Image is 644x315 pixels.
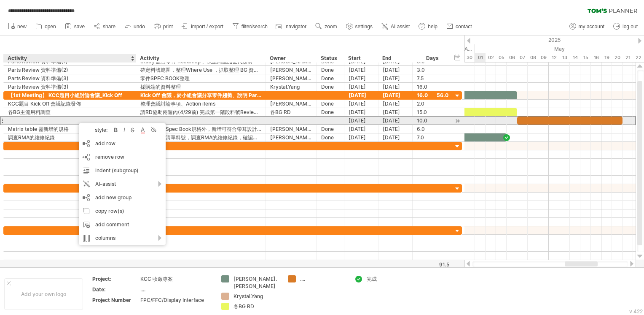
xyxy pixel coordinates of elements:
[344,66,378,74] div: [DATE]
[134,24,145,30] span: undo
[517,53,528,62] div: Wednesday, 7 May 2025
[378,108,413,116] div: [DATE]
[321,83,340,91] div: Done
[580,53,591,62] div: Thursday, 15 May 2025
[475,53,486,62] div: Thursday, 1 May 2025
[367,275,413,282] div: 完成
[344,83,378,91] div: [DATE]
[379,21,412,32] a: AI assist
[321,54,339,62] div: Status
[8,100,131,108] div: KCC題目 Kick Off 會議記錄發佈
[140,91,261,99] div: Kick Off 會議，於小組會議分享零件趨勢、說明 Parts Review 檔案內容、回填方式
[344,117,378,125] div: [DATE]
[417,91,448,99] div: 16.0
[378,66,413,74] div: [DATE]
[233,303,279,310] div: 各BG RD
[270,100,312,108] div: [PERSON_NAME].[PERSON_NAME]
[382,54,408,62] div: End
[270,74,312,82] div: [PERSON_NAME].[PERSON_NAME]
[633,53,644,62] div: Thursday, 22 May 2025
[8,108,131,116] div: 各BG主流用料調查
[378,74,413,82] div: [DATE]
[417,125,448,133] div: 6.0
[92,275,139,282] div: Project:
[321,66,340,74] div: Done
[95,154,124,160] span: remove row
[300,275,346,282] div: ....
[8,54,131,62] div: Activity
[6,21,29,32] a: new
[274,21,309,32] a: navigator
[321,133,340,141] div: Done
[412,54,452,62] div: Days
[270,108,312,116] div: 各BG RD
[378,83,413,91] div: [DATE]
[163,24,173,30] span: print
[92,286,139,293] div: Date:
[17,24,27,30] span: new
[348,54,373,62] div: Start
[140,100,261,108] div: 整理會議討論事項、Action items
[233,275,279,290] div: [PERSON_NAME].[PERSON_NAME]
[612,53,623,62] div: Tuesday, 20 May 2025
[321,108,340,116] div: Done
[591,53,601,62] div: Friday, 16 May 2025
[456,24,472,30] span: contact
[79,231,166,245] div: columns
[417,83,448,91] div: 16.0
[74,24,85,30] span: save
[417,100,448,108] div: 2.0
[140,66,261,74] div: 確定料號範圍，整理Where Use ，抓取整理 BG 資訊、年用量、電氣規格資料 …)
[286,24,306,30] span: navigator
[241,24,268,30] span: filter/search
[79,204,166,218] div: copy row(s)
[567,21,607,32] a: my account
[270,125,312,133] div: [PERSON_NAME].[PERSON_NAME]
[417,74,448,82] div: 7.5
[140,83,261,91] div: 採購端的資料整理
[417,133,448,141] div: 7.0
[180,21,226,32] a: import / export
[321,100,340,108] div: Done
[321,74,340,82] div: Done
[63,21,87,32] a: save
[325,24,337,30] span: zoom
[8,125,131,133] div: Matrix table 需新增的規格
[344,21,375,32] a: settings
[270,54,312,62] div: Owner
[496,53,507,62] div: Monday, 5 May 2025
[191,24,223,30] span: import / export
[378,91,413,99] div: [DATE]
[140,275,211,282] div: KCC 收斂專案
[230,21,270,32] a: filter/search
[629,308,643,315] div: v 422
[8,133,131,141] div: 調查RMA的維修紀錄
[92,296,139,304] div: Project Number
[378,125,413,133] div: [DATE]
[140,125,261,133] div: 除了現有的Spec Book規格外，新增可符合帶耳設計軟排設計的FPC欄位做辨識
[140,133,261,141] div: 依據現有的清單料號，調查RMA的維修紀錄，確認那種型式的用料維修機率較高，作為收斂的一個參考數據
[464,53,475,62] div: Wednesday, 30 April 2025
[416,21,440,32] a: help
[344,100,378,108] div: [DATE]
[313,21,339,32] a: zoom
[355,24,373,30] span: settings
[270,83,312,91] div: Krystal.Yang
[344,133,378,141] div: [DATE]
[378,100,413,108] div: [DATE]
[8,66,131,74] div: Parts Review 資料準備(2)
[344,74,378,82] div: [DATE]
[321,125,340,133] div: Done
[79,137,166,150] div: add row
[122,21,148,32] a: undo
[4,278,83,310] div: Add your own logo
[507,53,517,62] div: Tuesday, 6 May 2025
[453,117,462,125] div: scroll to activity
[79,191,166,204] div: add new group
[549,53,559,62] div: Monday, 12 May 2025
[344,91,378,99] div: [DATE]
[559,53,570,62] div: Tuesday, 13 May 2025
[140,286,211,293] div: ....
[140,54,261,62] div: Activity
[538,53,549,62] div: Friday, 9 May 2025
